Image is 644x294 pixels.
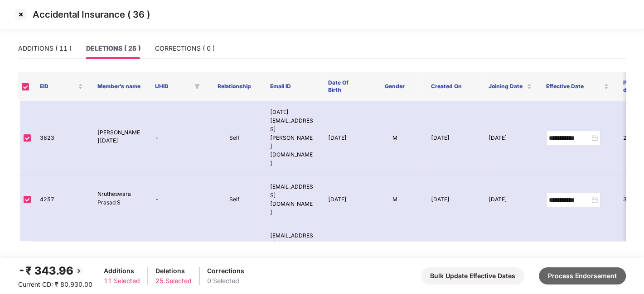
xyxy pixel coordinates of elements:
span: UHID [155,83,191,90]
div: Deletions [155,266,192,276]
th: Member’s name [90,72,148,101]
td: [DATE] [481,101,539,175]
td: [EMAIL_ADDRESS][PERSON_NAME][DOMAIN_NAME] [263,224,320,290]
th: Joining Date [481,72,539,101]
div: Additions [104,266,140,276]
td: [DATE] [320,101,366,175]
span: filter [194,84,200,89]
th: Effective Date [539,72,616,101]
td: 4771 [33,224,90,290]
p: Nrutheswara Prasad S [97,190,140,207]
td: [DATE] [423,101,481,175]
span: Current CD: ₹ 80,930.00 [18,280,92,288]
td: [DATE][EMAIL_ADDRESS][PERSON_NAME][DOMAIN_NAME] [263,101,320,175]
div: DELETIONS ( 25 ) [86,43,140,53]
th: Date Of Birth [320,72,366,101]
th: Gender [366,72,423,101]
button: Bulk Update Effective Dates [421,267,524,285]
p: Accidental Insurance ( 36 ) [33,9,150,20]
td: [DATE] [481,224,539,290]
td: - [148,224,205,290]
img: svg+xml;base64,PHN2ZyBpZD0iQmFjay0yMHgyMCIgeG1sbnM9Imh0dHA6Ly93d3cudzMub3JnLzIwMDAvc3ZnIiB3aWR0aD... [73,266,84,276]
span: Joining Date [489,83,525,90]
div: -₹ 343.96 [18,262,92,280]
span: EID [40,83,76,90]
td: [DATE] [320,175,366,224]
p: [PERSON_NAME][DATE] [97,128,140,146]
td: - [148,101,205,175]
td: Self [205,175,263,224]
td: - [148,175,205,224]
div: 0 Selected [207,276,244,286]
td: Self [205,224,263,290]
th: Email ID [263,72,320,101]
td: M [366,224,423,290]
td: Self [205,101,263,175]
td: [DATE] [320,224,366,290]
td: 3823 [33,101,90,175]
td: M [366,101,423,175]
td: 4257 [33,175,90,224]
div: CORRECTIONS ( 0 ) [155,43,215,53]
span: Effective Date [546,83,602,90]
div: 11 Selected [104,276,140,286]
th: EID [33,72,90,101]
div: 25 Selected [155,276,192,286]
td: M [366,175,423,224]
td: [DATE] [423,175,481,224]
img: svg+xml;base64,PHN2ZyBpZD0iQ3Jvc3MtMzJ4MzIiIHhtbG5zPSJodHRwOi8vd3d3LnczLm9yZy8yMDAwL3N2ZyIgd2lkdG... [14,7,28,22]
div: Corrections [207,266,244,276]
div: ADDITIONS ( 11 ) [18,43,72,53]
td: [EMAIL_ADDRESS][DOMAIN_NAME] [263,175,320,224]
td: [DATE] [423,224,481,290]
th: Relationship [205,72,263,101]
span: filter [193,81,202,92]
td: [DATE] [481,175,539,224]
th: Created On [423,72,481,101]
button: Process Endorsement [539,267,626,285]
